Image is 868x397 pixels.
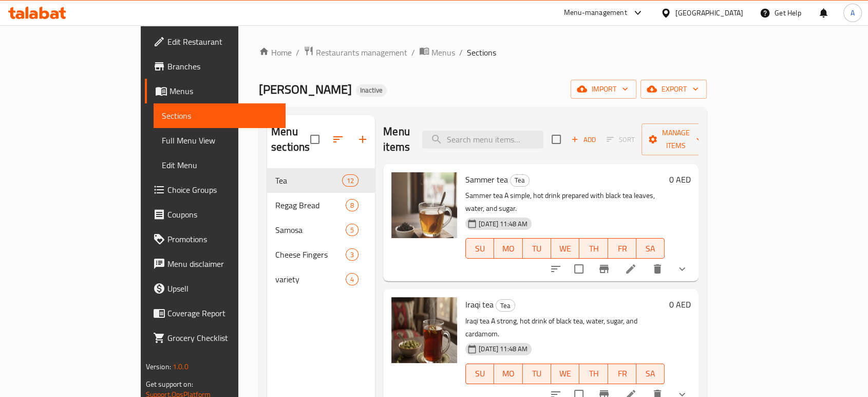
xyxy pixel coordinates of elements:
[669,172,690,187] h6: 0 AED
[275,248,346,261] span: Cheese Fingers
[145,202,286,227] a: Coupons
[356,84,387,97] div: Inactive
[275,224,346,236] span: Samosa
[346,273,358,285] div: items
[267,242,375,267] div: Cheese Fingers3
[145,227,286,251] a: Promotions
[640,241,661,256] span: SA
[271,124,310,155] h2: Menu sections
[467,46,496,59] span: Sections
[146,377,193,391] span: Get support on:
[465,189,665,215] p: Sammer tea A simple, hot drink prepared with black tea leaves, water, and sugar.
[567,132,600,148] span: Add item
[465,315,665,340] p: Iraqi tea A strong, hot drink of black tea, water, sugar, and cardamom.
[592,257,616,281] button: Branch-specific-item
[649,83,699,96] span: export
[146,360,171,373] span: Version:
[470,366,490,381] span: SU
[470,241,490,256] span: SU
[523,364,551,384] button: TU
[465,238,494,259] button: SU
[162,110,277,122] span: Sections
[167,208,277,221] span: Coupons
[275,174,342,187] span: Tea
[145,29,286,54] a: Edit Restaurant
[145,301,286,326] a: Coverage Report
[523,238,551,259] button: TU
[494,238,522,259] button: MO
[555,366,575,381] span: WE
[326,127,350,152] span: Sort sections
[640,80,707,99] button: export
[641,123,710,155] button: Manage items
[145,326,286,350] a: Grocery Checklist
[162,134,277,147] span: Full Menu View
[145,177,286,202] a: Choice Groups
[316,46,407,59] span: Restaurants management
[475,344,532,354] span: [DATE] 11:48 AM
[612,366,632,381] span: FR
[567,132,600,148] button: Add
[167,332,277,344] span: Grocery Checklist
[275,273,346,285] span: variety
[342,174,358,187] div: items
[346,250,358,260] span: 3
[465,297,494,312] span: Iraqi tea
[267,267,375,292] div: variety4
[350,127,375,152] button: Add section
[419,46,455,59] a: Menus
[496,299,515,312] div: Tea
[267,164,375,296] nav: Menu sections
[570,134,597,146] span: Add
[346,201,358,210] span: 8
[167,258,277,270] span: Menu disclaimer
[267,193,375,218] div: Regag Bread8
[167,233,277,245] span: Promotions
[612,241,632,256] span: FR
[167,307,277,319] span: Coverage Report
[496,300,515,312] span: Tea
[498,241,518,256] span: MO
[465,172,508,187] span: Sammer tea
[346,225,358,235] span: 5
[555,241,575,256] span: WE
[579,238,608,259] button: TH
[465,364,494,384] button: SU
[145,79,286,103] a: Menus
[411,46,415,59] li: /
[511,174,529,186] span: Tea
[267,168,375,193] div: Tea12
[259,46,707,59] nav: breadcrumb
[625,263,637,275] a: Edit menu item
[564,7,627,19] div: Menu-management
[583,366,603,381] span: TH
[571,80,636,99] button: import
[608,238,636,259] button: FR
[169,85,277,97] span: Menus
[579,83,628,96] span: import
[636,364,665,384] button: SA
[669,297,690,312] h6: 0 AED
[640,366,661,381] span: SA
[267,218,375,242] div: Samosa5
[494,364,522,384] button: MO
[346,199,358,211] div: items
[675,7,743,19] div: [GEOGRAPHIC_DATA]
[579,364,608,384] button: TH
[304,46,407,59] a: Restaurants management
[275,199,346,211] span: Regag Bread
[475,219,532,229] span: [DATE] 11:48 AM
[608,364,636,384] button: FR
[167,35,277,48] span: Edit Restaurant
[498,366,518,381] span: MO
[167,184,277,196] span: Choice Groups
[851,7,855,19] span: A
[545,129,567,150] span: Select section
[154,128,286,153] a: Full Menu View
[383,124,410,155] h2: Menu items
